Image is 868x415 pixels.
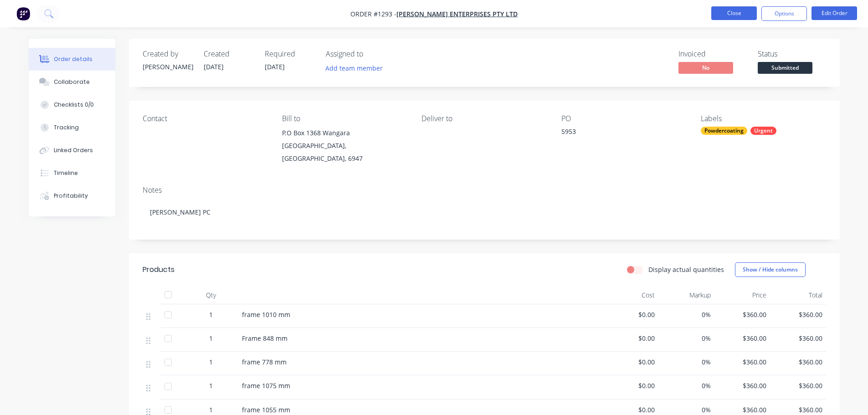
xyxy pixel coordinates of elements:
[658,286,714,304] div: Markup
[758,50,826,58] div: Status
[606,405,655,415] span: $0.00
[606,357,655,367] span: $0.00
[29,162,115,184] button: Timeline
[29,139,115,162] button: Linked Orders
[242,405,290,414] span: frame 1055 mm
[606,310,655,319] span: $0.00
[774,357,822,367] span: $360.00
[282,127,407,165] div: P.O Box 1368 Wangara[GEOGRAPHIC_DATA], [GEOGRAPHIC_DATA], 6947
[662,357,711,367] span: 0%
[282,127,407,139] div: P.O Box 1368 Wangara
[758,62,812,76] button: Submitted
[29,48,115,71] button: Order details
[326,62,388,74] button: Add team member
[774,381,822,390] span: $360.00
[561,127,675,139] div: 5953
[265,62,285,71] span: [DATE]
[242,334,288,343] span: Frame 848 mm
[282,114,407,123] div: Bill to
[606,333,655,343] span: $0.00
[711,6,757,20] button: Close
[29,184,115,207] button: Profitability
[662,381,711,390] span: 0%
[326,50,417,58] div: Assigned to
[606,381,655,390] span: $0.00
[662,310,711,319] span: 0%
[750,127,776,135] div: Urgent
[662,333,711,343] span: 0%
[758,62,812,73] span: Submitted
[265,50,315,58] div: Required
[143,114,267,123] div: Contact
[718,357,767,367] span: $360.00
[282,139,407,165] div: [GEOGRAPHIC_DATA], [GEOGRAPHIC_DATA], 6947
[701,127,747,135] div: Powdercoating
[662,405,711,415] span: 0%
[54,169,78,177] div: Timeline
[54,146,93,154] div: Linked Orders
[718,310,767,319] span: $360.00
[770,286,826,304] div: Total
[16,7,30,20] img: Factory
[143,186,826,195] div: Notes
[209,333,213,343] span: 1
[54,55,92,63] div: Order details
[718,405,767,415] span: $360.00
[143,264,175,275] div: Products
[242,381,290,390] span: frame 1075 mm
[718,333,767,343] span: $360.00
[678,62,733,73] span: No
[209,310,213,319] span: 1
[54,123,79,132] div: Tracking
[54,101,94,109] div: Checklists 0/0
[54,78,90,86] div: Collaborate
[774,405,822,415] span: $360.00
[735,262,806,277] button: Show / Hide columns
[396,10,518,18] a: [PERSON_NAME] Enterprises PTY LTD
[421,114,546,123] div: Deliver to
[29,71,115,93] button: Collaborate
[29,93,115,116] button: Checklists 0/0
[29,116,115,139] button: Tracking
[701,114,826,123] div: Labels
[143,50,193,58] div: Created by
[761,6,807,21] button: Options
[184,286,238,304] div: Qty
[774,333,822,343] span: $360.00
[678,50,747,58] div: Invoiced
[774,310,822,319] span: $360.00
[242,310,290,319] span: frame 1010 mm
[204,62,224,71] span: [DATE]
[718,381,767,390] span: $360.00
[204,50,254,58] div: Created
[209,357,213,367] span: 1
[603,286,659,304] div: Cost
[350,10,396,18] span: Order #1293 -
[561,114,686,123] div: PO
[648,265,724,274] label: Display actual quantities
[714,286,770,304] div: Price
[143,198,826,226] div: [PERSON_NAME] PC
[812,6,857,20] button: Edit Order
[54,192,88,200] div: Profitability
[242,358,287,366] span: frame 778 mm
[209,381,213,390] span: 1
[209,405,213,415] span: 1
[143,62,193,72] div: [PERSON_NAME]
[320,62,387,74] button: Add team member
